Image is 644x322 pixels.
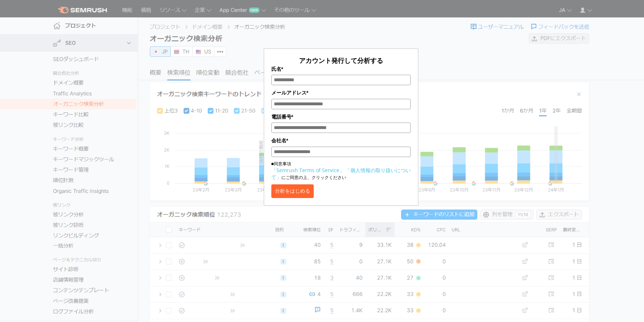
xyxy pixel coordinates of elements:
label: メールアドレス* [271,89,411,97]
label: 電話番号* [271,113,411,121]
button: 分析をはじめる [271,184,314,198]
a: 「Semrush Terms of Service」 [271,167,344,174]
a: 「個人情報の取り扱いについて」 [271,167,411,180]
p: ■同意事項 にご同意の上、クリックください [271,161,411,181]
span: アカウント発行して分析する [299,56,383,65]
